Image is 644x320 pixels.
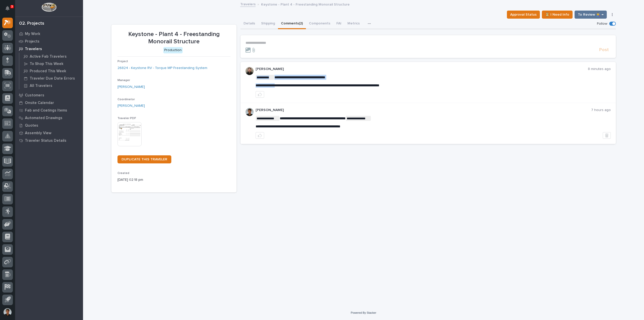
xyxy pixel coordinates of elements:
a: All Travelers [19,82,83,89]
button: Delete post [603,132,611,139]
a: Onsite Calendar [15,99,83,106]
p: All Travelers [30,84,52,88]
p: Traveler Due Date Errors [30,76,75,81]
div: Production [163,47,183,53]
p: My Work [25,32,40,36]
p: [PERSON_NAME] [256,108,591,112]
a: 26824 - Keystone RV - Torque MP Freestanding System [117,65,207,71]
span: Post [599,47,609,53]
p: Assembly View [25,131,51,135]
p: Traveler Status Details [25,138,66,143]
span: Manager [117,79,130,82]
a: Traveler Due Date Errors [19,75,83,82]
a: Quotes [15,122,83,129]
button: users-avatar [2,307,13,317]
button: Components [306,19,333,29]
a: [PERSON_NAME] [117,84,145,90]
a: Customers [15,91,83,99]
button: ⏳ I Need Info [542,11,573,19]
span: DUPLICATE THIS TRAVELER [122,158,167,161]
p: Automated Drawings [25,116,62,120]
button: Post [597,47,611,53]
img: Workspace Logo [42,3,56,12]
a: Travelers [15,45,83,53]
p: Produced This Week [30,69,66,74]
a: Automated Drawings [15,114,83,122]
p: [DATE] 02:18 pm [117,177,230,183]
a: Traveler Status Details [15,137,83,144]
a: Fab and Coatings Items [15,106,83,114]
button: FAI [333,19,344,29]
p: Travelers [25,47,42,51]
p: Quotes [25,123,38,128]
a: Active Fab Travelers [19,53,83,60]
p: 7 hours ago [591,108,611,112]
img: ACg8ocLB2sBq07NhafZLDpfZztpbDqa4HYtD3rBf5LhdHf4k=s96-c [246,67,254,75]
p: To Shop This Week [30,62,63,66]
button: like this post [256,91,264,98]
button: To Review 👨‍🏭 → [575,11,607,19]
span: Traveler PDF [117,117,136,120]
button: Shipping [258,19,278,29]
button: Comments (2) [278,19,306,29]
p: Keystone - Plant 4 - Freestanding Monorail Structure [117,31,230,45]
a: DUPLICATE THIS TRAVELER [117,155,171,163]
span: Created [117,172,129,175]
button: like this post [256,132,264,139]
p: 8 minutes ago [588,67,611,71]
p: [PERSON_NAME] [256,67,588,71]
span: To Review 👨‍🏭 → [578,12,603,18]
p: Projects [25,39,39,44]
span: ⏳ I Need Info [545,12,569,18]
p: Keystone - Plant 4 - Freestanding Monorail Structure [261,1,350,7]
p: Fab and Coatings Items [25,108,67,113]
div: 02. Projects [19,21,44,26]
a: [PERSON_NAME] [117,103,145,109]
img: AOh14Gjx62Rlbesu-yIIyH4c_jqdfkUZL5_Os84z4H1p=s96-c [246,108,254,116]
button: Notifications [2,3,13,14]
a: Projects [15,38,83,45]
span: Project [117,60,128,63]
p: Onsite Calendar [25,101,54,105]
a: Assembly View [15,129,83,137]
span: Coordinator [117,98,135,101]
p: 3 [11,5,13,8]
a: My Work [15,30,83,38]
button: Metrics [344,19,363,29]
button: Approval Status [507,11,540,19]
a: To Shop This Week [19,60,83,67]
button: Details [240,19,258,29]
div: Notifications3 [6,6,13,14]
p: Active Fab Travelers [30,54,67,59]
a: Travelers [240,1,256,7]
p: Follow [597,22,607,26]
a: Produced This Week [19,67,83,75]
span: Approval Status [510,12,537,18]
a: Powered By Stacker [351,311,376,314]
p: Customers [25,93,44,98]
